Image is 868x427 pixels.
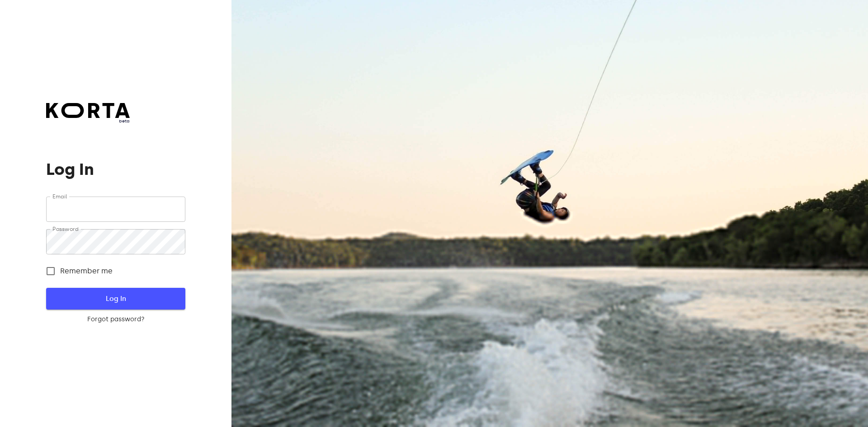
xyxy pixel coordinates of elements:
button: Log In [46,288,185,310]
a: Forgot password? [46,315,185,324]
span: beta [46,118,130,124]
span: Remember me [60,266,113,277]
img: Korta [46,103,130,118]
h1: Log In [46,160,185,178]
a: beta [46,103,130,124]
span: Log In [61,293,170,305]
